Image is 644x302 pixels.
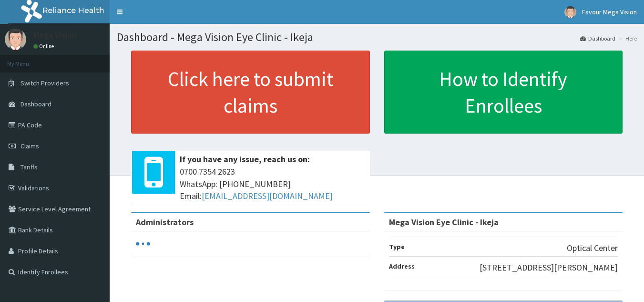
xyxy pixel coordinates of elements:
[582,8,637,16] span: Favour Mega Vision
[20,79,69,87] span: Switch Providers
[616,34,637,42] li: Here
[136,217,194,228] b: Administrators
[33,31,77,40] p: Mega Vision
[384,51,623,134] a: How to Identify Enrollees
[5,29,26,50] img: User Image
[580,34,615,42] a: Dashboard
[567,242,618,254] p: Optical Center
[136,237,150,251] svg: audio-loading
[389,217,499,228] strong: Mega Vision Eye Clinic - Ikeja
[131,51,370,134] a: Click here to submit claims
[20,100,51,108] span: Dashboard
[117,31,637,43] h1: Dashboard - Mega Vision Eye Clinic - Ikeja
[180,166,365,202] span: 0700 7354 2623 WhatsApp: [PHONE_NUMBER] Email:
[389,242,405,251] b: Type
[480,261,618,274] p: [STREET_ADDRESS][PERSON_NAME]
[180,154,310,165] b: If you have any issue, reach us on:
[33,43,56,50] a: Online
[564,6,576,18] img: User Image
[202,190,333,201] a: [EMAIL_ADDRESS][DOMAIN_NAME]
[389,262,415,271] b: Address
[20,142,39,150] span: Claims
[20,163,38,171] span: Tariffs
